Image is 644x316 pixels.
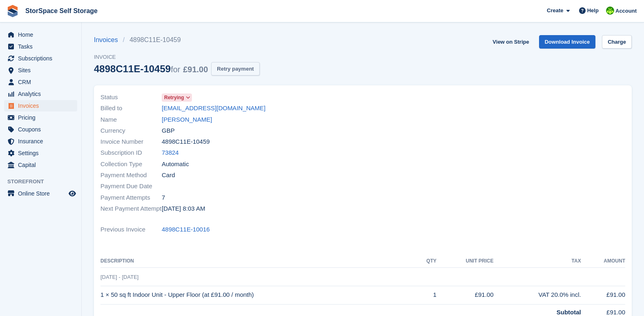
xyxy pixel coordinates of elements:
a: menu [4,136,77,147]
span: Payment Attempts [100,193,162,203]
span: Create [547,7,563,15]
img: stora-icon-8386f47178a22dfd0bd8f6a31ec36ba5ce8667c1dd55bd0f319d3a0aa187defe.svg [7,5,19,17]
span: GBP [162,126,175,136]
span: Name [100,115,162,125]
a: menu [4,147,77,159]
a: menu [4,65,77,76]
a: menu [4,53,77,64]
span: Home [18,29,67,40]
td: 1 × 50 sq ft Indoor Unit - Upper Floor (at £91.00 / month) [100,286,416,304]
a: Charge [602,35,632,49]
span: Settings [18,147,67,159]
span: £91.00 [183,65,208,74]
img: paul catt [606,7,614,15]
a: menu [4,88,77,100]
a: menu [4,159,77,171]
span: Subscription ID [100,148,162,158]
span: Subscriptions [18,53,67,64]
nav: breadcrumbs [94,35,260,45]
a: menu [4,188,77,199]
a: Preview store [67,189,77,198]
span: for [171,65,180,74]
span: Collection Type [100,160,162,169]
span: Capital [18,159,67,171]
a: menu [4,100,77,111]
a: Invoices [94,35,123,45]
span: Online Store [18,188,67,199]
a: 4898C11E-10016 [162,225,210,234]
a: menu [4,112,77,123]
a: [PERSON_NAME] [162,115,212,125]
a: menu [4,29,77,40]
strong: Subtotal [557,309,581,316]
span: Account [615,7,637,15]
a: Download Invoice [539,35,596,49]
a: 73824 [162,148,179,158]
span: Sites [18,65,67,76]
span: Retrying [164,94,184,101]
span: 4898C11E-10459 [162,137,210,147]
a: [EMAIL_ADDRESS][DOMAIN_NAME] [162,104,265,113]
span: CRM [18,76,67,88]
span: Next Payment Attempt [100,204,162,214]
td: £91.00 [437,286,494,304]
span: Insurance [18,136,67,147]
span: Previous Invoice [100,225,162,234]
span: Invoice Number [100,137,162,147]
th: QTY [416,255,437,268]
time: 2025-10-02 07:03:25 UTC [162,204,205,214]
span: 7 [162,193,165,203]
a: Retrying [162,93,192,102]
span: Help [587,7,599,15]
th: Unit Price [437,255,494,268]
th: Description [100,255,416,268]
button: Retry payment [211,62,259,76]
span: Tasks [18,41,67,52]
span: Billed to [100,104,162,113]
span: Automatic [162,160,189,169]
td: £91.00 [581,286,625,304]
span: Storefront [7,178,81,186]
span: Currency [100,126,162,136]
th: Tax [494,255,581,268]
span: Invoice [94,53,260,61]
span: Analytics [18,88,67,100]
span: Coupons [18,124,67,135]
span: Payment Method [100,171,162,180]
a: menu [4,124,77,135]
a: menu [4,41,77,52]
span: Invoices [18,100,67,111]
div: 4898C11E-10459 [94,63,208,74]
span: Card [162,171,175,180]
a: menu [4,76,77,88]
td: 1 [416,286,437,304]
a: StorSpace Self Storage [22,4,101,18]
span: [DATE] - [DATE] [100,274,138,280]
a: View on Stripe [489,35,532,49]
span: Status [100,93,162,102]
span: Payment Due Date [100,182,162,191]
th: Amount [581,255,625,268]
span: Pricing [18,112,67,123]
div: VAT 20.0% incl. [494,290,581,300]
